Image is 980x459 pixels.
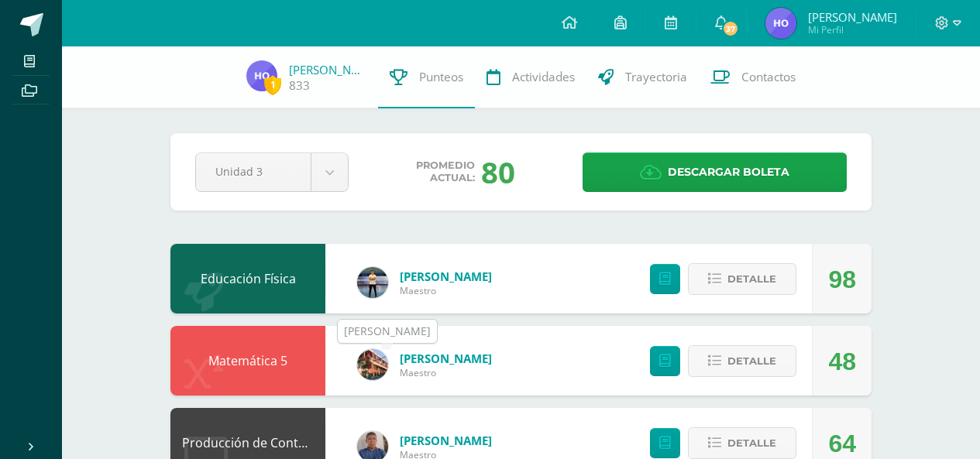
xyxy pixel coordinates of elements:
button: Detalle [688,427,796,459]
div: 48 [828,327,856,396]
a: Descargar boleta [583,152,847,192]
span: Punteos [419,69,463,85]
span: Maestro [400,284,492,297]
span: Descargar boleta [668,153,789,191]
button: Detalle [688,345,796,377]
span: 37 [721,20,738,37]
img: c132ae1ba878e114016cacd6134534ba.png [246,60,277,91]
img: 0a4f8d2552c82aaa76f7aefb013bc2ce.png [357,349,388,380]
span: Detalle [727,429,776,457]
span: [PERSON_NAME] [808,9,897,25]
a: Actividades [475,46,586,108]
button: Detalle [688,263,796,295]
span: Actividades [512,69,575,85]
a: [PERSON_NAME] [289,62,366,77]
a: 833 [289,77,310,94]
span: Unidad 3 [215,153,291,190]
div: 98 [828,245,856,314]
a: Contactos [699,46,807,108]
a: Punteos [378,46,475,108]
span: Trayectoria [625,69,687,85]
div: [PERSON_NAME] [344,324,431,339]
a: [PERSON_NAME] [400,433,492,448]
div: Educación Física [170,244,325,313]
a: [PERSON_NAME] [400,269,492,284]
span: Detalle [727,347,776,375]
a: [PERSON_NAME] [400,351,492,366]
img: c132ae1ba878e114016cacd6134534ba.png [765,8,796,39]
span: Contactos [741,69,796,85]
span: Mi Perfil [808,23,897,36]
a: Unidad 3 [196,153,348,191]
div: Matemática 5 [170,326,325,396]
span: 1 [264,75,281,94]
span: Promedio actual: [416,159,475,184]
span: Detalle [727,265,776,293]
a: Trayectoria [586,46,699,108]
img: bde165c00b944de6c05dcae7d51e2fcc.png [357,267,388,298]
span: Maestro [400,366,492,379]
div: 80 [481,152,515,192]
